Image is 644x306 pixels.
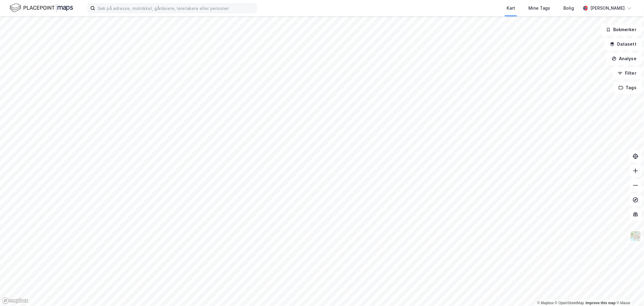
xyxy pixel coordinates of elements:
[613,67,642,79] button: Filter
[590,5,625,12] div: [PERSON_NAME]
[630,230,641,242] img: Z
[614,277,644,306] div: Kontrollprogram for chat
[614,82,642,94] button: Tags
[2,297,28,304] a: Mapbox homepage
[607,53,642,65] button: Analyse
[528,5,550,12] div: Mine Tags
[10,3,73,13] img: logo.f888ab2527a4732fd821a326f86c7f29.svg
[614,277,644,306] iframe: Chat Widget
[601,24,642,36] button: Bokmerker
[507,5,515,12] div: Kart
[605,38,642,50] button: Datasett
[586,301,616,305] a: Improve this map
[555,301,584,305] a: OpenStreetMap
[537,301,554,305] a: Mapbox
[563,5,574,12] div: Bolig
[95,4,256,13] input: Søk på adresse, matrikkel, gårdeiere, leietakere eller personer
